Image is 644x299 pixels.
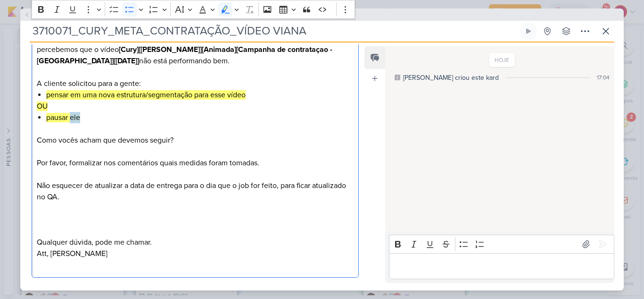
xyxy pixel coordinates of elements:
strong: [Cury][[PERSON_NAME]][Animada][Campanha de contrataçao -[GEOGRAPHIC_DATA]][[DATE]] [37,45,332,66]
div: Este log é visível à todos no kard [395,75,400,80]
p: Att, [PERSON_NAME] [37,248,354,259]
p: Como vocês acham que devemos seguir? [37,135,354,146]
p: Por favor, formalizar nos comentários quais medidas foram tomadas. [37,157,354,169]
div: Editor editing area: main [389,253,614,279]
p: Não esquecer de atualizar a data de entrega para o dia que o job for feito, para ficar atualizado... [37,180,354,203]
div: 17:04 [597,73,610,82]
div: Alessandra criou este kard [403,73,499,83]
div: Editor editing area: main [32,2,359,278]
p: Qualquer dúvida, pode me chamar. [37,237,354,248]
div: Ligar relógio [525,27,532,35]
input: Kard Sem Título [30,23,518,40]
div: Editor toolbar [389,235,614,253]
p: A cliente solicitou para a gente: [37,78,354,89]
mark: OU [37,102,48,111]
mark: pausar ele [46,113,80,122]
mark: pensar em uma nova estrutura/segmentação para esse vídeo [46,90,246,100]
